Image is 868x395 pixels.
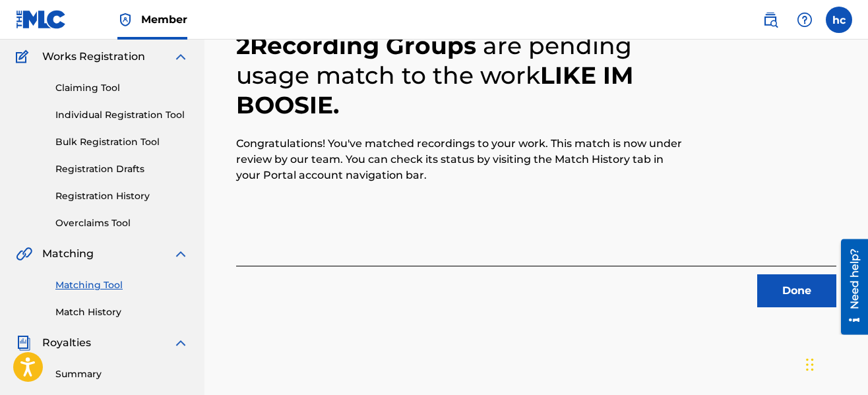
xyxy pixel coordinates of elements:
[16,49,33,65] img: Works Registration
[762,12,778,28] img: search
[791,7,818,33] div: Help
[117,12,133,28] img: Top Rightsholder
[802,332,868,395] iframe: Chat Widget
[141,12,187,27] span: Member
[16,335,32,351] img: Royalties
[236,136,687,183] p: Congratulations! You've matched recordings to your work. This match is now under review by our te...
[16,10,67,29] img: MLC Logo
[55,162,189,176] a: Registration Drafts
[55,135,189,149] a: Bulk Registration Tool
[55,216,189,230] a: Overclaims Tool
[55,108,189,122] a: Individual Registration Tool
[173,335,189,351] img: expand
[16,246,32,262] img: Matching
[55,278,189,292] a: Matching Tool
[42,335,91,351] span: Royalties
[806,345,814,384] div: Drag
[826,7,852,33] div: User Menu
[42,49,145,65] span: Works Registration
[15,9,32,70] div: Need help?
[831,239,868,335] iframe: Resource Center
[55,305,189,319] a: Match History
[55,367,189,381] a: Summary
[236,31,687,120] h2: 2 Recording Groups LIKE IM BOOSIE .
[173,49,189,65] img: expand
[55,189,189,203] a: Registration History
[797,12,813,28] img: help
[55,81,189,95] a: Claiming Tool
[236,31,632,90] span: are pending usage match to the work
[757,274,836,307] button: Done
[42,246,94,262] span: Matching
[173,246,189,262] img: expand
[757,7,784,33] a: Public Search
